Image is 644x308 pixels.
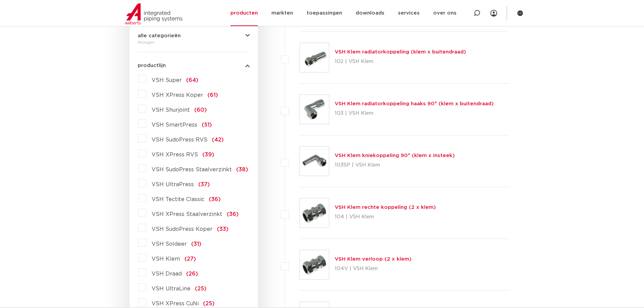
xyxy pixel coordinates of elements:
span: VSH SudoPress RVS [152,137,207,142]
span: (26) [186,271,198,277]
span: VSH Soldeer [152,241,187,247]
a: VSH Klem kniekoppeling 90° (klem x insteek) [335,153,455,158]
span: (27) [184,256,196,262]
a: VSH Klem radiatorkoppeling haaks 90° (klem x buitendraad) [335,101,494,106]
span: VSH UltraLine [152,286,191,291]
span: (25) [203,301,215,306]
span: (64) [186,78,198,83]
span: VSH XPress CuNi [152,301,199,306]
span: (42) [212,137,224,142]
span: VSH Tectite Classic [152,197,204,202]
p: 103SP | VSH Klem [335,160,455,171]
span: productlijn [138,63,166,68]
span: VSH Shurjoint [152,107,190,113]
button: alle categorieën [138,33,250,38]
span: VSH XPress RVS [152,152,198,157]
span: (39) [202,152,214,157]
img: Thumbnail for VSH Klem rechte koppeling (2 x klem) [300,198,329,227]
span: (31) [191,241,201,247]
a: VSH Klem rechte koppeling (2 x klem) [335,205,436,210]
span: (61) [207,92,218,98]
p: 104V | VSH Klem [335,263,412,274]
span: alle categorieën [138,33,181,38]
span: VSH Draad [152,271,182,277]
span: VSH Klem [152,256,180,262]
p: 103 | VSH Klem [335,108,494,119]
span: (36) [209,197,221,202]
span: VSH XPress Staalverzinkt [152,212,222,217]
span: VSH Super [152,78,182,83]
span: VSH SudoPress Koper [152,226,213,232]
span: (36) [227,212,239,217]
span: VSH XPress Koper [152,92,203,98]
img: Thumbnail for VSH Klem radiatorkoppeling haaks 90° (klem x buitendraad) [300,95,329,124]
span: (51) [202,122,212,128]
img: Thumbnail for VSH Klem verloop (2 x klem) [300,250,329,279]
span: VSH SudoPress Staalverzinkt [152,167,232,172]
span: (38) [236,167,248,172]
a: VSH Klem verloop (2 x klem) [335,257,412,262]
button: productlijn [138,63,250,68]
span: (37) [198,182,210,187]
img: Thumbnail for VSH Klem radiatorkoppeling (klem x buitendraad) [300,43,329,72]
span: (25) [195,286,206,291]
div: fittingen [138,38,250,46]
p: 102 | VSH Klem [335,56,466,67]
span: (60) [194,107,207,113]
a: VSH Klem radiatorkoppeling (klem x buitendraad) [335,49,466,54]
span: VSH SmartPress [152,122,197,128]
img: Thumbnail for VSH Klem kniekoppeling 90° (klem x insteek) [300,147,329,176]
span: VSH UltraPress [152,182,194,187]
span: (33) [217,226,228,232]
p: 104 | VSH Klem [335,212,436,222]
